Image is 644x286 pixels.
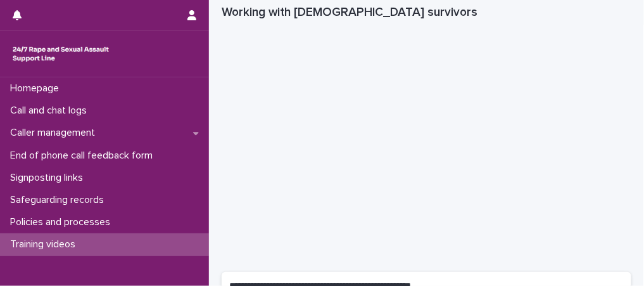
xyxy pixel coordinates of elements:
img: rhQMoQhaT3yELyF149Cw [10,41,111,67]
p: Training videos [5,238,85,250]
p: Safeguarding records [5,194,114,206]
p: Homepage [5,82,69,94]
p: Policies and processes [5,216,120,228]
p: Caller management [5,127,105,139]
p: Signposting links [5,172,93,184]
p: Call and chat logs [5,105,97,117]
p: End of phone call feedback form [5,150,163,162]
h2: Working with [DEMOGRAPHIC_DATA] survivors [222,5,477,20]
